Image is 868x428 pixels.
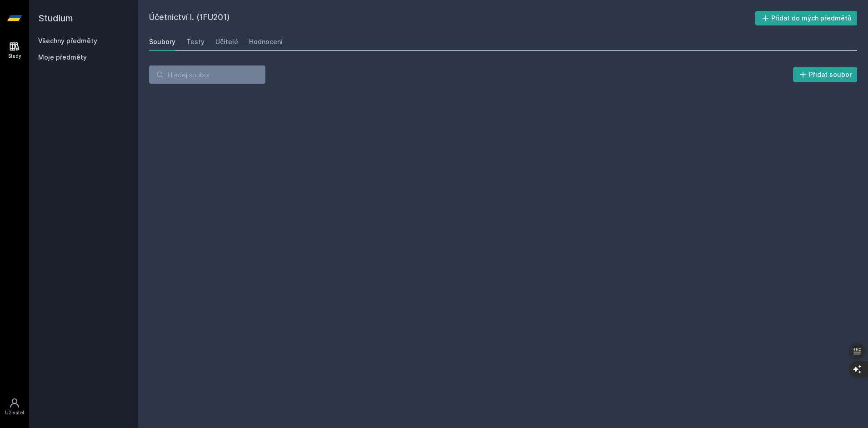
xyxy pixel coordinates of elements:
[149,37,175,46] div: Soubory
[186,33,205,51] a: Testy
[186,37,205,46] div: Testy
[5,409,24,416] div: Uživatel
[215,37,238,46] div: Učitelé
[215,33,238,51] a: Učitelé
[38,37,97,45] a: Všechny předměty
[793,67,858,82] button: Přidat soubor
[38,53,87,62] span: Moje předměty
[149,65,265,84] input: Hledej soubor
[249,37,283,46] div: Hodnocení
[755,11,858,25] button: Přidat do mých předmětů
[149,11,755,25] h2: Účetnictví I. (1FU201)
[2,393,27,421] a: Uživatel
[249,33,283,51] a: Hodnocení
[2,36,27,64] a: Study
[149,33,175,51] a: Soubory
[8,53,21,60] div: Study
